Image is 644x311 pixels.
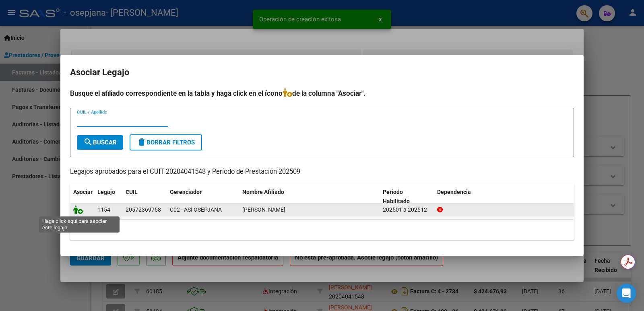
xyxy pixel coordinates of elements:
[242,189,284,195] span: Nombre Afiliado
[437,189,471,195] span: Dependencia
[83,137,93,147] mat-icon: search
[434,183,574,210] datatable-header-cell: Dependencia
[617,284,636,303] div: Open Intercom Messenger
[122,183,167,210] datatable-header-cell: CUIL
[242,206,285,213] span: CARRASCO VALENTINO LIONEL
[77,135,123,150] button: Buscar
[170,189,202,195] span: Gerenciador
[126,205,161,214] div: 20572369758
[170,206,222,213] span: C02 - ASI OSEPJANA
[126,189,138,195] span: CUIL
[70,183,94,210] datatable-header-cell: Asociar
[70,65,574,80] h2: Asociar Legajo
[383,189,410,204] span: Periodo Habilitado
[239,183,380,210] datatable-header-cell: Nombre Afiliado
[380,183,434,210] datatable-header-cell: Periodo Habilitado
[130,134,202,150] button: Borrar Filtros
[383,205,431,214] div: 202501 a 202512
[137,137,147,147] mat-icon: delete
[70,167,574,177] p: Legajos aprobados para el CUIT 20204041548 y Período de Prestación 202509
[94,183,122,210] datatable-header-cell: Legajo
[70,88,574,99] h4: Busque el afiliado correspondiente en la tabla y haga click en el ícono de la columna "Asociar".
[97,189,115,195] span: Legajo
[70,220,574,240] div: 1 registros
[97,206,110,213] span: 1154
[167,183,239,210] datatable-header-cell: Gerenciador
[83,139,117,146] span: Buscar
[73,189,93,195] span: Asociar
[137,139,195,146] span: Borrar Filtros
